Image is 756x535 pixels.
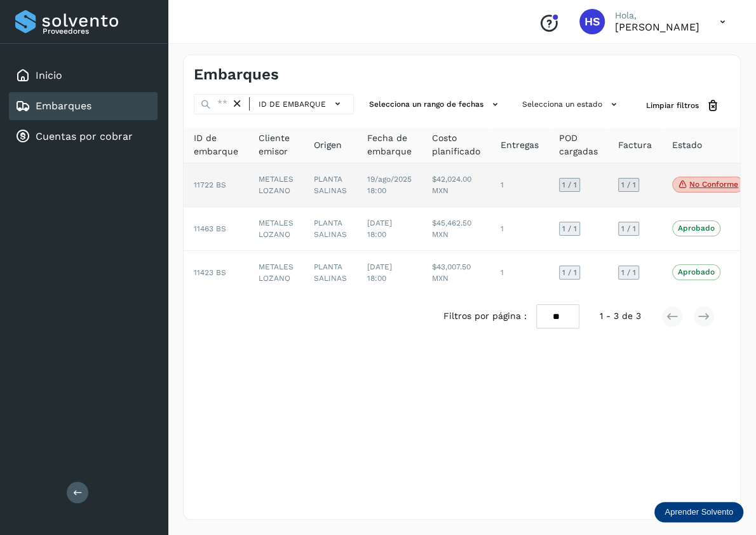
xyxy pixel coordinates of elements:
span: 1 - 3 de 3 [600,309,641,323]
span: 1 / 1 [621,225,636,233]
span: 1 / 1 [562,225,577,233]
td: METALES LOZANO [248,163,304,207]
p: No conforme [689,180,738,189]
td: 1 [490,251,549,294]
span: 11463 BS [194,224,226,233]
span: 11722 BS [194,180,226,189]
span: [DATE] 18:00 [367,262,392,283]
td: METALES LOZANO [248,251,304,294]
button: ID de embarque [255,95,348,113]
td: $45,462.50 MXN [422,207,490,251]
span: [DATE] 18:00 [367,219,392,239]
button: Selecciona un estado [517,94,626,115]
span: ID de embarque [194,132,238,158]
span: Costo planificado [432,132,480,158]
span: POD cargadas [559,132,598,158]
p: Aprender Solvento [665,507,733,517]
a: Embarques [36,100,91,112]
h4: Embarques [194,65,279,84]
span: 11423 BS [194,268,226,277]
span: 1 / 1 [562,269,577,276]
td: $43,007.50 MXN [422,251,490,294]
span: Origen [314,139,342,152]
span: 1 / 1 [621,269,636,276]
div: Inicio [9,62,158,90]
div: Cuentas por cobrar [9,123,158,151]
td: PLANTA SALINAS [304,207,357,251]
td: PLANTA SALINAS [304,251,357,294]
span: Estado [672,139,702,152]
p: Aprobado [678,267,715,276]
span: ID de embarque [259,98,326,110]
button: Limpiar filtros [636,94,730,118]
div: Aprender Solvento [654,502,743,522]
td: PLANTA SALINAS [304,163,357,207]
p: Hola, [615,10,699,21]
span: 19/ago/2025 18:00 [367,175,412,195]
td: $42,024.00 MXN [422,163,490,207]
td: 1 [490,163,549,207]
button: Selecciona un rango de fechas [364,94,507,115]
p: Aprobado [678,224,715,233]
div: Embarques [9,92,158,120]
a: Inicio [36,69,62,81]
span: Limpiar filtros [646,100,699,111]
span: Cliente emisor [259,132,294,158]
span: Factura [618,139,652,152]
p: Hermilo Salazar Rodriguez [615,21,699,33]
span: 1 / 1 [621,181,636,189]
p: Proveedores [43,27,152,36]
span: Fecha de embarque [367,132,412,158]
span: 1 / 1 [562,181,577,189]
a: Cuentas por cobrar [36,130,133,142]
td: METALES LOZANO [248,207,304,251]
span: Entregas [501,139,539,152]
span: Filtros por página : [443,309,526,323]
td: 1 [490,207,549,251]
